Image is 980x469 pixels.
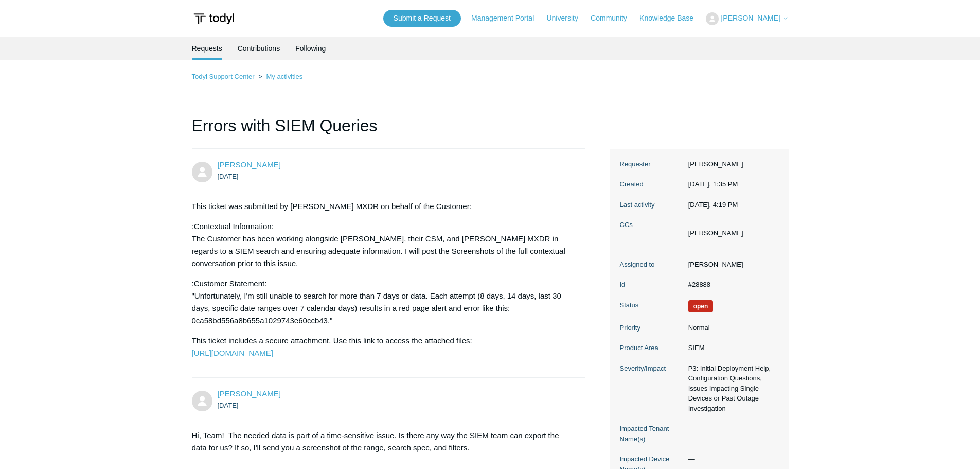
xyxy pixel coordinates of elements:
dd: [PERSON_NAME] [683,159,778,169]
dt: CCs [620,220,683,230]
dt: Impacted Tenant Name(s) [620,424,683,444]
span: We are working on a response for you [688,300,714,312]
a: My activities [266,73,302,80]
dd: SIEM [683,343,778,353]
li: Jason Roth [688,228,743,238]
dd: Normal [683,323,778,333]
a: Contributions [238,37,280,60]
time: 10/13/2025, 13:55 [218,402,239,409]
dt: Severity/Impact [620,363,683,374]
li: My activities [256,73,302,80]
dt: Priority [620,323,683,333]
dt: Product Area [620,343,683,353]
a: [URL][DOMAIN_NAME] [192,349,273,357]
p: :Contextual Information: The Customer has been working alongside [PERSON_NAME], their CSM, and [P... [192,220,576,270]
dd: — [683,454,778,464]
a: Community [591,13,637,24]
dd: [PERSON_NAME] [683,259,778,270]
p: :Customer Statement: "Unfortunately, I'm still unable to search for more than 7 days or data. Eac... [192,277,576,327]
li: Requests [192,37,222,60]
h1: Errors with SIEM Queries [192,113,586,149]
a: Knowledge Base [639,13,704,24]
a: Following [295,37,326,60]
span: Adam Dominguez [218,160,281,169]
a: [PERSON_NAME] [218,160,281,169]
p: Hi, Team! The needed data is part of a time-sensitive issue. Is there any way the SIEM team can e... [192,429,576,454]
time: 10/13/2025, 13:35 [688,180,738,188]
dt: Status [620,300,683,310]
dt: Id [620,280,683,290]
a: University [546,13,588,24]
img: Todyl Support Center Help Center home page [192,9,236,28]
a: Submit a Request [383,10,461,27]
a: Management Portal [471,13,544,24]
p: This ticket includes a secure attachment. Use this link to access the attached files: [192,335,576,359]
dt: Created [620,179,683,189]
time: 10/14/2025, 16:19 [688,201,738,209]
p: This ticket was submitted by [PERSON_NAME] MXDR on behalf of the Customer: [192,200,576,213]
dd: P3: Initial Deployment Help, Configuration Questions, Issues Impacting Single Devices or Past Out... [683,363,778,414]
dt: Assigned to [620,259,683,270]
dt: Last activity [620,200,683,210]
dt: Requester [620,159,683,169]
li: Todyl Support Center [192,73,257,80]
time: 10/13/2025, 13:35 [218,172,239,180]
span: Adam Dominguez [218,389,281,398]
span: [PERSON_NAME] [721,14,780,22]
button: [PERSON_NAME] [706,12,788,25]
a: [PERSON_NAME] [218,389,281,398]
a: Todyl Support Center [192,73,255,80]
dd: — [683,424,778,434]
dd: #28888 [683,280,778,290]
